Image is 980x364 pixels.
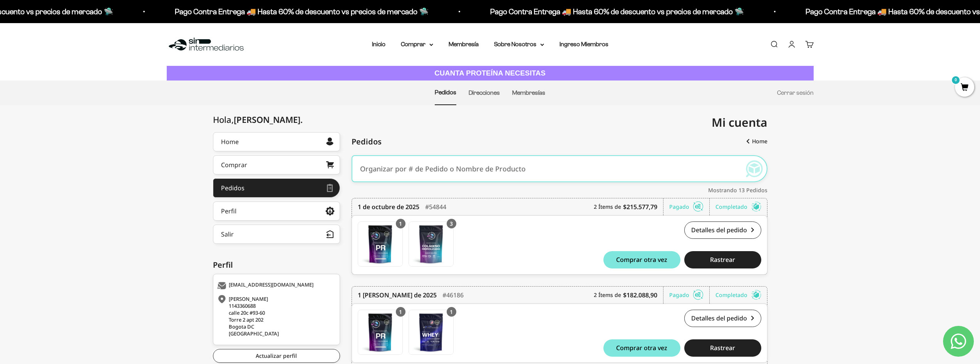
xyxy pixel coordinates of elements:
[213,349,340,363] a: Actualizar perfil
[951,75,960,85] mark: 0
[409,310,454,355] a: Proteína Whey - Chocolate / 2 libras (910g)
[669,287,710,304] div: Pagado
[213,178,340,198] a: Pedidos
[485,5,739,18] p: Pago Contra Entrega 🚚 Hasta 60% de descuento vs precios de mercado 🛸
[401,39,433,49] summary: Comprar
[358,310,402,354] img: Translation missing: es.PR - Mezcla Energizante
[213,132,340,151] a: Home
[358,222,402,266] img: Translation missing: es.PR - Mezcla Energizante
[435,89,456,96] a: Pedidos
[396,219,405,228] div: 1
[777,89,814,96] a: Cerrar sesión
[469,89,500,96] a: Direcciones
[494,39,544,49] summary: Sobre Nosotros
[396,307,405,317] div: 1
[512,89,545,96] a: Membresías
[684,310,761,327] a: Detalles del pedido
[217,295,334,337] div: [PERSON_NAME] 1143360688 calle 20c #93-60 Torre 2 apt 202 Bogota DC [GEOGRAPHIC_DATA]
[221,162,247,168] div: Comprar
[715,287,761,304] div: Completado
[616,257,667,263] span: Comprar otra vez
[442,287,464,304] div: #46186
[221,208,236,214] div: Perfil
[221,185,245,191] div: Pedidos
[740,134,767,148] a: Home
[715,198,761,215] div: Completado
[213,201,340,221] a: Perfil
[712,114,767,130] span: Mi cuenta
[358,221,403,267] a: PR - Mezcla Energizante
[447,307,456,317] div: 1
[234,114,303,125] span: [PERSON_NAME]
[684,251,761,268] button: Rastrear
[447,219,456,228] div: 3
[603,251,680,268] button: Comprar otra vez
[425,198,446,215] div: #54844
[710,345,735,351] span: Rastrear
[409,221,454,267] a: Colágeno Hidrolizado - 300g
[358,202,419,211] time: 1 de octubre de 2025
[669,198,710,215] div: Pagado
[358,310,403,355] a: PR - Mezcla Energizante
[213,225,340,244] button: Salir
[623,202,657,211] b: $215.577,79
[213,259,340,271] div: Perfil
[170,5,424,18] p: Pago Contra Entrega 🚚 Hasta 60% de descuento vs precios de mercado 🛸
[710,257,735,263] span: Rastrear
[623,290,657,300] b: $182.088,90
[372,41,385,47] a: Inicio
[560,41,608,47] a: Ingreso Miembros
[217,282,334,290] div: [EMAIL_ADDRESS][DOMAIN_NAME]
[300,114,303,125] span: .
[409,310,453,354] img: Translation missing: es.Proteína Whey - Chocolate / 2 libras (910g)
[449,41,479,47] a: Membresía
[594,287,663,304] div: 2 Ítems de
[352,186,767,194] div: Mostrando 13 Pedidos
[167,66,814,81] a: CUANTA PROTEÍNA NECESITAS
[358,290,437,300] time: 1 [PERSON_NAME] de 2025
[684,221,761,239] a: Detalles del pedido
[221,139,239,145] div: Home
[684,339,761,357] button: Rastrear
[434,69,546,77] strong: CUANTA PROTEÍNA NECESITAS
[616,345,667,351] span: Comprar otra vez
[221,231,234,237] div: Salir
[213,115,303,124] div: Hola,
[409,222,453,266] img: Translation missing: es.Colágeno Hidrolizado - 300g
[603,339,680,357] button: Comprar otra vez
[594,198,663,215] div: 2 Ítems de
[955,84,974,92] a: 0
[352,136,382,148] span: Pedidos
[360,157,736,180] input: Organizar por # de Pedido o Nombre de Producto
[213,155,340,174] a: Comprar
